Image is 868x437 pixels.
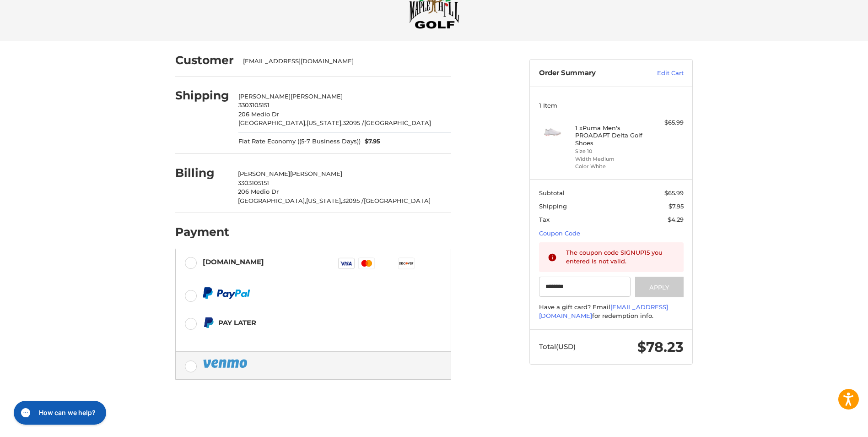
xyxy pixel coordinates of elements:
[203,358,249,369] img: PayPal icon
[539,342,576,351] span: Total (USD)
[539,216,550,223] span: Tax
[291,93,343,100] span: [PERSON_NAME]
[539,229,580,237] a: Coupon Code
[539,303,684,321] div: Have a gift card? Email for redemption info.
[342,197,364,204] span: 32095 /
[575,163,645,170] li: Color White
[238,179,269,186] span: 3303105151
[238,197,306,204] span: [GEOGRAPHIC_DATA],
[175,391,451,416] iframe: PayPal-venmo
[539,189,565,197] span: Subtotal
[539,102,684,109] h3: 1 Item
[243,57,442,66] div: [EMAIL_ADDRESS][DOMAIN_NAME]
[238,188,279,195] span: 206 Medio Dr
[361,137,381,146] span: $7.95
[238,93,291,100] span: [PERSON_NAME]
[575,155,645,163] li: Width Medium
[175,225,229,239] h2: Payment
[364,197,431,204] span: [GEOGRAPHIC_DATA]
[668,216,684,223] span: $4.29
[669,202,684,210] span: $7.95
[238,137,361,146] span: Flat Rate Economy ((5-7 Business Days))
[539,69,637,78] h3: Order Summary
[238,119,307,126] span: [GEOGRAPHIC_DATA],
[203,254,264,269] div: [DOMAIN_NAME]
[575,147,645,155] li: Size 10
[647,118,684,127] div: $65.99
[343,119,364,126] span: 32095 /
[575,124,645,147] h4: 1 x Puma Men's PROADAPT Delta Golf Shoes
[9,398,109,428] iframe: Gorgias live chat messenger
[238,110,279,118] span: 206 Medio Dr
[203,287,250,299] img: PayPal icon
[306,197,342,204] span: [US_STATE],
[664,189,684,197] span: $65.99
[203,317,214,328] img: Pay Later icon
[290,170,342,177] span: [PERSON_NAME]
[175,53,234,67] h2: Customer
[175,88,229,103] h2: Shipping
[637,339,684,355] span: $78.23
[238,101,270,109] span: 3303105151
[238,170,290,177] span: [PERSON_NAME]
[218,315,394,330] div: Pay Later
[635,277,684,297] button: Apply
[637,69,684,78] a: Edit Cart
[566,248,675,266] div: The coupon code SIGNUP15 you entered is not valid.
[175,166,229,180] h2: Billing
[203,332,394,340] iframe: PayPal Message 1
[539,202,567,210] span: Shipping
[364,119,431,126] span: [GEOGRAPHIC_DATA]
[307,119,343,126] span: [US_STATE],
[539,277,631,297] input: Gift Certificate or Coupon Code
